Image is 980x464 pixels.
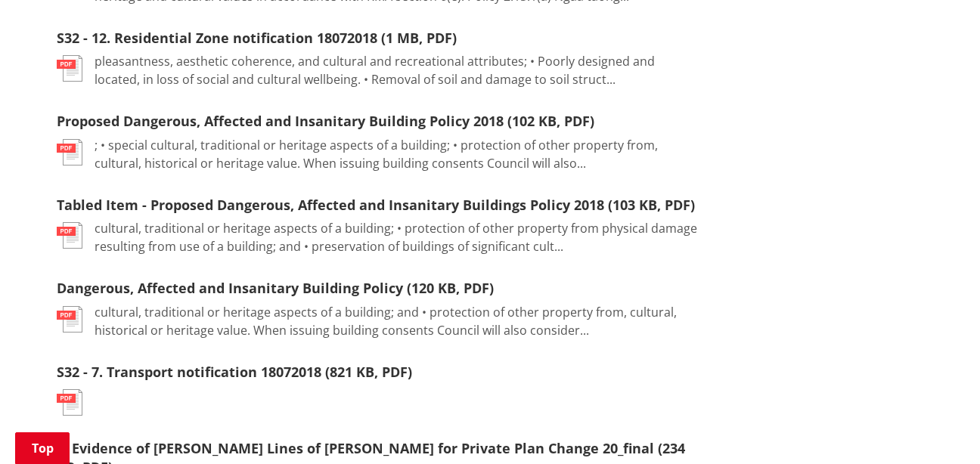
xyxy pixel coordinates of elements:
[57,139,82,165] img: document-pdf.svg
[910,401,965,455] iframe: Messenger Launcher
[57,196,695,214] a: Tabled Item - Proposed Dangerous, Affected and Insanitary Buildings Policy 2018 (103 KB, PDF)
[95,303,701,339] p: cultural, traditional or heritage aspects of a building; and • protection of other property from,...
[57,306,82,333] img: document-pdf.svg
[15,432,70,464] a: Top
[57,112,594,130] a: Proposed Dangerous, Affected and Insanitary Building Policy 2018 (102 KB, PDF)
[95,219,701,255] p: cultural, traditional or heritage aspects of a building; • protection of other property from phys...
[57,279,494,297] a: Dangerous, Affected and Insanitary Building Policy (120 KB, PDF)
[95,136,701,172] p: ; • special cultural, traditional or heritage aspects of a building; • protection of other proper...
[57,222,82,249] img: document-pdf.svg
[95,52,701,88] p: pleasantness, aesthetic coherence, and cultural and recreational attributes; • Poorly designed an...
[57,55,82,82] img: document-pdf.svg
[57,389,82,416] img: document-pdf.svg
[57,363,412,381] a: S32 - 7. Transport notification 18072018 (821 KB, PDF)
[57,29,457,47] a: S32 - 12. Residential Zone notification 18072018 (1 MB, PDF)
